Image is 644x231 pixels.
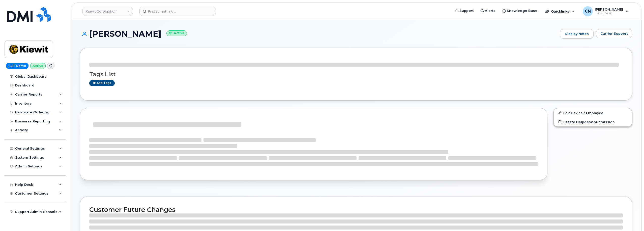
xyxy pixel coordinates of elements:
h2: Customer Future Changes [89,206,623,213]
h1: [PERSON_NAME] [80,29,558,38]
h3: Tags List [89,71,623,77]
small: Active [166,30,187,36]
span: Carrier Support [600,31,628,36]
a: Edit Device / Employee [554,108,632,117]
a: Create Helpdesk Submission [554,117,632,126]
a: Display Notes [560,29,594,39]
a: Add tags [89,80,115,86]
button: Carrier Support [596,29,632,38]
